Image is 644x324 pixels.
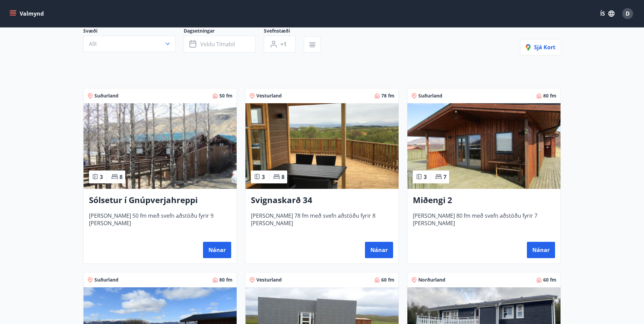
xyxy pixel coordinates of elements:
[83,28,184,36] span: Svæði
[89,212,231,234] span: [PERSON_NAME] 50 fm með svefn aðstöðu fyrir 9 [PERSON_NAME]
[264,36,296,53] button: +1
[184,36,256,53] button: Veldu tímabil
[200,40,235,48] span: Veldu tímabil
[256,276,282,283] span: Vesturland
[543,276,556,283] span: 60 fm
[83,36,176,52] button: Allt
[251,194,393,206] h3: Svignaskarð 34
[413,212,555,234] span: [PERSON_NAME] 80 fm með svefn aðstöðu fyrir 7 [PERSON_NAME]
[381,92,394,99] span: 78 fm
[8,7,47,20] button: menu
[543,92,556,99] span: 80 fm
[526,43,555,51] span: Sjá kort
[184,28,264,36] span: Dagsetningar
[245,103,399,189] img: Paella dish
[262,173,265,181] span: 3
[418,92,442,99] span: Suðurland
[280,40,287,48] span: +1
[381,276,394,283] span: 60 fm
[264,28,304,36] span: Svefnstæði
[520,39,561,55] button: Sjá kort
[94,276,118,283] span: Suðurland
[84,103,237,189] img: Paella dish
[94,92,118,99] span: Suðurland
[256,92,282,99] span: Vesturland
[596,7,618,20] button: ÍS
[620,5,636,22] button: D
[251,212,393,234] span: [PERSON_NAME] 78 fm með svefn aðstöðu fyrir 8 [PERSON_NAME]
[413,194,555,206] h3: Miðengi 2
[219,92,233,99] span: 50 fm
[418,276,445,283] span: Norðurland
[365,242,393,258] button: Nánar
[424,173,427,181] span: 3
[203,242,231,258] button: Nánar
[219,276,233,283] span: 80 fm
[626,10,630,17] span: D
[119,173,123,181] span: 8
[281,173,284,181] span: 8
[89,194,231,206] h3: Sólsetur í Gnúpverjahreppi
[407,103,560,189] img: Paella dish
[527,242,555,258] button: Nánar
[100,173,103,181] span: 3
[443,173,446,181] span: 7
[89,40,97,48] span: Allt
